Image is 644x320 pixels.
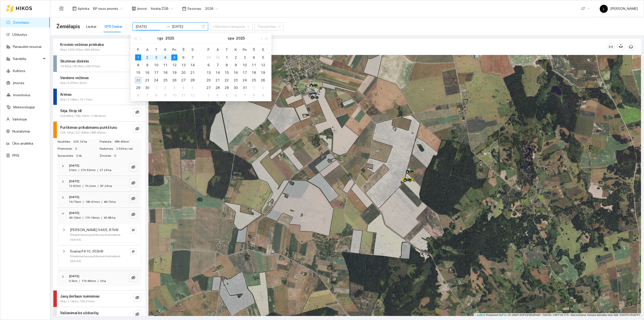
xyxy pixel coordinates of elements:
[100,146,116,151] span: Našumas
[188,84,197,91] td: 2025-10-05
[131,276,135,280] span: eye-invisible
[249,69,258,76] td: 2025-10-18
[100,168,111,172] span: 27.24 ha
[85,184,96,188] span: 7h 2min
[600,7,638,11] span: [PERSON_NAME]
[187,6,202,11] span: Sezonas :
[152,46,161,54] th: T
[69,168,77,172] span: 31km
[53,72,145,88] div: Vandens vežimas0ha / 0.07km / 3mineye-invisible
[57,160,141,176] div: [DATE]31km/27h 53min/27.24 haeye-invisible
[224,70,230,76] div: 15
[157,33,163,43] button: rgs
[251,62,257,68] div: 11
[204,84,213,91] td: 2025-10-27
[13,93,30,97] a: Inventorius
[12,117,27,121] a: Vartotojai
[70,248,103,254] span: Scania P410, 302kW
[188,54,197,61] td: 2025-09-07
[62,250,65,253] span: right
[242,77,248,83] div: 24
[180,77,186,83] div: 27
[205,5,218,12] span: 2026
[170,76,179,84] td: 2025-09-26
[58,153,76,158] span: Sunaudota
[100,184,112,188] span: 87.24 ha
[258,61,267,69] td: 2025-10-12
[60,125,117,130] strong: Purškimas prikabinamu purkštuvu
[242,70,248,76] div: 17
[233,62,239,68] div: 9
[222,61,231,69] td: 2025-10-08
[240,61,249,69] td: 2025-10-10
[143,54,152,61] td: 2025-09-02
[130,248,136,254] button: eye-invisible
[240,69,249,76] td: 2025-10-17
[204,61,213,69] td: 2025-10-06
[224,54,230,60] div: 1
[60,114,106,118] span: 234.83ha / 789.12km / 118h 6min
[97,168,98,172] span: /
[101,200,102,204] span: /
[53,105,145,121] div: Sėja. Strip till234.83ha / 789.12km / 118h 6mineye-invisible
[60,81,87,85] span: 0ha / 0.07km / 3min
[152,76,161,84] td: 2025-09-24
[222,69,231,76] td: 2025-10-15
[151,5,173,12] span: Arsėta ŽŪB
[204,69,213,76] td: 2025-10-13
[162,70,168,76] div: 18
[133,294,141,302] button: eye-invisible
[69,216,81,219] span: 49.13km
[143,69,152,76] td: 2025-09-16
[134,61,143,69] td: 2025-09-08
[144,77,150,83] div: 23
[258,69,267,76] td: 2025-10-19
[135,127,139,132] span: eye-invisible
[204,76,213,84] td: 2025-10-20
[83,184,84,188] span: /
[222,84,231,91] td: 2025-10-29
[166,24,170,28] span: to
[60,311,98,315] strong: Važiavimai be užduočių
[242,54,248,60] div: 3
[69,200,81,204] span: 74.75km
[69,179,79,183] strong: [DATE]
[81,168,96,172] span: 27h 53min
[179,61,188,69] td: 2025-09-13
[61,180,64,183] span: right
[62,228,65,231] span: right
[13,20,29,24] a: Žemėlapis
[240,46,249,54] th: Pn
[206,54,212,60] div: 29
[135,77,141,83] div: 22
[135,70,141,76] div: 15
[83,216,84,219] span: /
[100,153,114,158] span: Žmonės
[260,62,266,68] div: 12
[100,279,106,283] span: 0 ha
[249,61,258,69] td: 2025-10-11
[129,179,137,187] button: eye-invisible
[179,69,188,76] td: 2025-09-20
[236,33,245,43] button: 2025
[179,46,188,54] th: Š
[59,6,64,11] span: menu-fold
[143,46,152,54] th: A
[135,296,139,300] span: eye-invisible
[204,54,213,61] td: 2025-09-29
[188,61,197,69] td: 2025-09-14
[144,70,150,76] div: 16
[13,69,25,73] a: Kultūros
[474,313,641,317] div: | Powered by © HNIT-[GEOGRAPHIC_DATA]; ORT10LT ©, Nacionalinė žemės tarnyba prie AM, [DATE]-[DATE]
[170,84,179,91] td: 2025-10-03
[161,61,170,69] td: 2025-09-11
[85,216,100,219] span: 17h 16min
[165,33,174,43] button: 2025
[13,105,35,109] a: Meteorologija
[231,76,240,84] td: 2025-10-23
[98,279,99,283] span: /
[179,54,188,61] td: 2025-09-06
[171,54,177,60] div: 5
[231,46,240,54] th: K
[224,62,230,68] div: 8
